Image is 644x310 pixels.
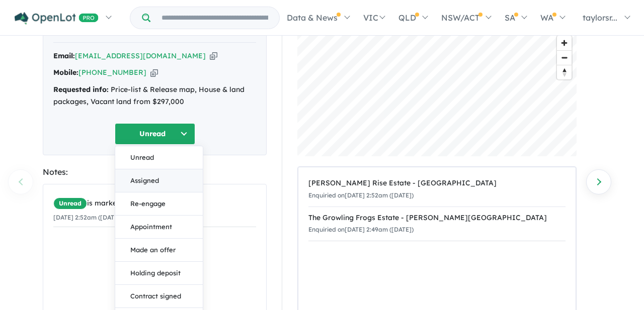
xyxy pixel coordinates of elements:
[210,51,217,61] button: Copy
[308,177,566,189] div: [PERSON_NAME] Rise Estate - [GEOGRAPHIC_DATA]
[557,36,572,50] button: Zoom in
[75,51,206,60] a: [EMAIL_ADDRESS][DOMAIN_NAME]
[115,262,203,285] button: Holding deposit
[78,68,146,77] a: [PHONE_NUMBER]
[53,197,87,210] span: Unread
[115,192,203,216] button: Re-engage
[308,226,414,233] small: Enquiried on [DATE] 2:49am ([DATE])
[308,212,566,224] div: The Growling Frogs Estate - [PERSON_NAME][GEOGRAPHIC_DATA]
[115,216,203,239] button: Appointment
[53,85,109,94] strong: Requested info:
[115,169,203,192] button: Assigned
[557,50,572,65] button: Zoom out
[557,65,572,79] span: Reset bearing to north
[43,165,267,179] div: Notes:
[53,197,256,210] div: is marked.
[115,146,203,169] button: Unread
[15,12,99,25] img: Openlot PRO Logo White
[152,7,277,29] input: Try estate name, suburb, builder or developer
[53,68,78,77] strong: Mobile:
[115,123,195,145] button: Unread
[308,191,414,199] small: Enquiried on [DATE] 2:52am ([DATE])
[53,51,75,60] strong: Email:
[557,51,572,65] span: Zoom out
[150,67,158,78] button: Copy
[583,13,617,23] span: taylorsr...
[308,206,566,242] a: The Growling Frogs Estate - [PERSON_NAME][GEOGRAPHIC_DATA]Enquiried on[DATE] 2:49am ([DATE])
[297,31,577,156] canvas: Map
[308,172,566,207] a: [PERSON_NAME] Rise Estate - [GEOGRAPHIC_DATA]Enquiried on[DATE] 2:52am ([DATE])
[53,214,122,221] small: [DATE] 2:52am ([DATE])
[115,285,203,308] button: Contract signed
[115,239,203,262] button: Made an offer
[53,84,256,108] div: Price-list & Release map, House & land packages, Vacant land from $297,000
[557,65,572,79] button: Reset bearing to north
